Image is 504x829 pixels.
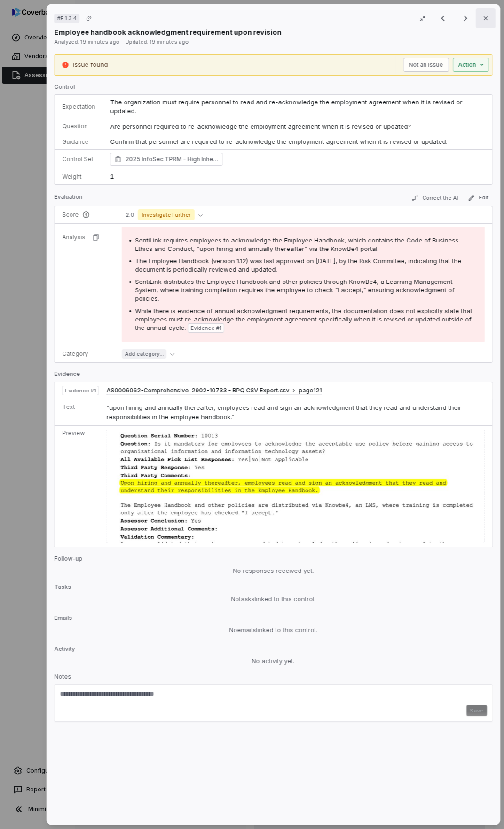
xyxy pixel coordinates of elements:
p: Confirm that personnel are required to re-acknowledge the employment agreement when it is revised... [110,137,485,147]
p: Activity [54,645,493,657]
span: Add category... [122,349,166,359]
p: Expectation [62,103,95,110]
button: Edit [464,192,493,203]
p: Tasks [54,583,493,594]
span: No emails linked to this control. [229,626,317,634]
p: Guidance [62,138,95,146]
span: SentiLink requires employees to acknowledge the Employee Handbook, which contains the Code of Bus... [135,236,458,252]
span: The Employee Handbook (version 1.12) was last approved on [DATE], by the Risk Committee, indicati... [135,257,461,273]
span: 1 [110,172,114,180]
p: Emails [54,614,493,626]
span: Evidence # 1 [190,324,221,332]
p: Analysis [62,234,85,241]
p: Weight [62,173,95,180]
button: Correct the AI [408,192,462,203]
span: 2025 InfoSec TPRM - High Inherent Risk (TruSight Supported) Human Resources Security [125,155,218,164]
span: Analyzed: 19 minutes ago [54,39,119,45]
div: No responses received yet. [54,566,493,576]
span: The organization must require personnel to read and re-acknowledge the employment agreement when ... [110,98,464,115]
p: Notes [54,673,493,684]
span: page 121 [299,387,322,394]
p: Question [62,123,95,130]
span: While there is evidence of annual acknowledgment requirements, the documentation does not explici... [135,307,472,331]
p: Category [62,350,107,358]
p: Score [62,211,107,219]
p: Evaluation [54,193,82,204]
p: Control Set [62,156,95,163]
button: Copy link [80,10,97,27]
td: Preview [55,426,102,547]
span: # E.1.3.4 [57,15,77,22]
td: Text [55,399,102,426]
p: Control [54,83,493,94]
span: Are personnel required to re-acknowledge the employment agreement when it is revised or updated? [110,123,411,130]
p: Follow-up [54,555,493,566]
span: No tasks linked to this control. [231,594,316,603]
span: SentiLink distributes the Employee Handbook and other policies through KnowBe4, a Learning Manage... [135,278,454,302]
button: 2.0Investigate Further [122,209,206,220]
span: “upon hiring and annually thereafter, employees read and sign an acknowledgment that they read an... [107,404,462,421]
span: Evidence # 1 [65,387,96,394]
button: Not an issue [403,58,449,72]
button: Previous result [433,13,452,24]
button: Next result [456,13,475,24]
button: AS0006062-Comprehensive-2902-10733 - BPQ CSV Export.csvpage121 [107,387,322,395]
span: Investigate Further [138,209,195,220]
button: Action [453,58,489,72]
p: Issue found [73,60,108,70]
p: Evidence [54,370,493,382]
p: Employee handbook acknowledgment requirement upon revision [54,27,281,37]
span: AS0006062-Comprehensive-2902-10733 - BPQ CSV Export.csv [107,387,290,394]
div: No activity yet. [54,657,493,666]
span: Updated: 19 minutes ago [125,39,189,45]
